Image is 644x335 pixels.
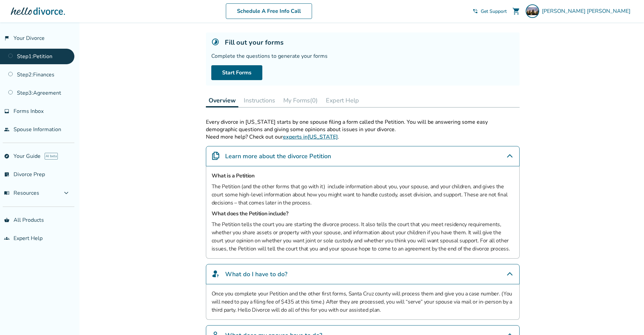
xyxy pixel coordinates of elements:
p: Need more help? Check out our . [206,133,520,141]
a: experts in[US_STATE] [283,133,338,141]
button: Instructions [241,94,278,107]
button: Overview [206,94,238,107]
span: Get Support [481,8,507,15]
span: list_alt_check [4,172,9,177]
span: people [4,127,9,132]
span: explore [4,153,9,159]
a: phone_in_talkGet Support [473,8,507,15]
span: Forms Inbox [14,107,44,115]
img: What do I have to do? [212,270,220,278]
h4: What do I have to do? [225,270,287,279]
p: Every divorce in [US_STATE] starts by one spouse filing a form called the Petition. You will be a... [206,118,520,133]
p: The Petition tells the court you are starting the divorce process. It also tells the court that y... [212,220,514,253]
span: [PERSON_NAME] [PERSON_NAME] [542,7,633,15]
span: shopping_basket [4,217,9,223]
span: menu_book [4,190,9,196]
span: flag_2 [4,35,9,41]
h5: What does the Petition include? [212,210,514,218]
h5: Fill out your forms [225,38,284,47]
span: expand_more [62,189,70,197]
button: Expert Help [323,94,362,107]
a: Schedule A Free Info Call [226,3,312,19]
span: phone_in_talk [473,8,478,14]
p: Once you complete your Petition and the other first forms, Santa Cruz county will process them an... [212,290,514,314]
span: inbox [4,109,9,114]
div: What do I have to do? [206,264,520,284]
span: AI beta [45,153,58,160]
img: Mariela Lopez-Garcia [526,4,539,18]
span: shopping_cart [512,7,520,15]
h5: What is a Petition [212,172,514,180]
button: My Forms(0) [281,94,320,107]
span: groups [4,236,9,241]
div: Learn more about the divorce Petition [206,146,520,166]
span: Resources [4,189,39,197]
iframe: Chat Widget [610,303,644,335]
p: The Petition (and the other forms that go with it) include information about you, your spouse, an... [212,183,514,207]
h4: Learn more about the divorce Petition [225,152,331,161]
img: Learn more about the divorce Petition [212,152,220,160]
a: Start Forms [211,65,262,80]
div: Complete the questions to generate your forms [211,52,514,60]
